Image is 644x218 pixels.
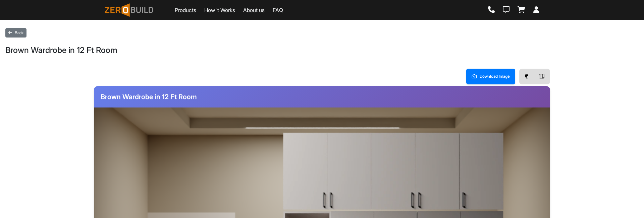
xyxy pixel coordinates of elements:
button: Back [5,28,26,38]
img: ZeroBuild logo [105,3,153,17]
a: About us [243,6,265,14]
button: Download Image [466,69,515,84]
a: Products [175,6,196,14]
div: Toggle Price Display [520,69,534,84]
div: Toggle Internal View [534,69,550,84]
img: 8ft Loft - Sandstone - 80 x 225 x 10 cm [283,132,504,210]
a: FAQ [273,6,283,14]
a: How it Works [204,6,235,14]
a: Login [533,6,539,14]
h3: Brown Wardrobe in 12 Ft Room [94,86,550,107]
h1: Brown Wardrobe in 12 Ft Room [5,46,639,55]
span: Download Image [480,73,510,79]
